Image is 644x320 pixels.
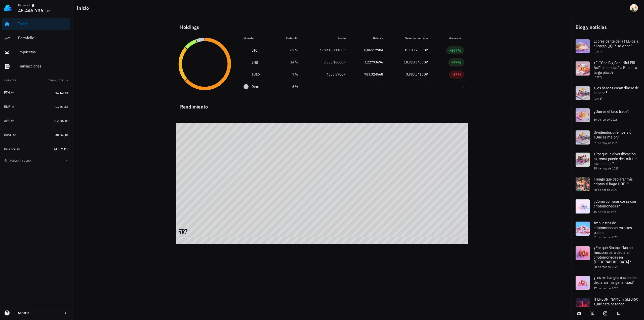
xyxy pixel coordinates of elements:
[278,84,298,89] div: 6 %
[572,195,644,218] a: ¿Cómo comprar cosas con criptomonedas? 15 de abr de 2025
[594,50,602,54] span: [DATE]
[344,84,346,89] span: -
[354,60,383,65] div: 3,22793696
[18,64,68,68] div: Transacciones
[55,133,68,137] span: 38.862,84
[594,118,617,121] span: 16 de jun de 2025
[382,84,383,89] span: -
[2,101,70,113] a: BNB 1.265.065
[452,72,461,77] div: -17 %
[320,48,339,52] span: 478.419.211
[252,72,260,77] div: BUSD
[18,35,68,40] div: Portafolio
[572,104,644,126] a: ¿Qué es el taco trade? 16 de jun de 2025
[630,4,638,12] div: avatar
[18,7,44,14] span: 45.445.736
[594,210,618,214] span: 15 de abr de 2025
[4,105,11,109] div: BNB
[354,72,383,77] div: 983,324568
[302,32,350,44] th: Precio
[572,126,644,149] a: Dividendos o reinversión: ¿Qué es mejor? 31 de may de 2025
[44,9,50,13] span: COP
[594,220,632,235] span: Impuestos de criptomonedas en otros países
[4,133,12,137] div: BASE
[572,272,644,294] a: ¿Los exchanges nacionales declaran mis ganancias? 17 de mar de 2025
[18,50,68,54] div: Impuestos
[572,294,644,318] a: [PERSON_NAME] y $LIBRA: ¿Qué está pasando realmente?
[324,60,339,64] span: 3.383.166
[594,75,602,79] span: [DATE]
[18,21,68,26] div: Inicio
[572,242,644,272] a: ¿Por qué Binance Tax no funciona para declarar criptomonedas en [GEOGRAPHIC_DATA]? 28 de mar de 2025
[244,48,249,53] div: BTC-icon
[339,48,346,52] span: COP
[176,19,468,35] div: Holdings
[327,72,339,77] span: 4050,59
[572,149,644,173] a: ¿Por qué la diversificación extrema puede destruir tus inversiones? 15 de may de 2025
[54,91,68,94] span: -61.117,56
[594,199,636,208] span: ¿Cómo comprar cosas con criptomonedas?
[55,105,68,109] span: 1.265.065
[18,3,30,7] div: Personal
[406,72,422,77] span: 3.983.041
[354,48,383,53] div: 0,06517984
[422,48,428,52] span: COP
[2,46,70,58] a: Impuestos
[179,229,187,234] a: Charting by TradingView
[594,141,619,145] span: 31 de may de 2025
[594,188,618,192] span: 30 de abr de 2025
[5,159,32,162] span: agregar cuenta
[572,57,644,82] a: ¿El “One Big Beautiful Bill Act” beneficiará a Bitcoin a largo plazo? [DATE]
[274,32,302,44] th: Portafolio
[2,143,70,155] a: Binance 44.089.117
[572,173,644,195] a: ¿Tengo que declarar mis criptos si hago HODL? 30 de abr de 2025
[572,218,644,242] a: Impuestos de criptomonedas en otros países 31 de mar de 2025
[2,18,70,30] a: Inicio
[594,109,629,114] span: ¿Qué es el taco trade?
[4,119,10,123] div: AVA
[76,4,91,12] h1: Inicio
[18,311,58,315] div: Soporte
[2,129,70,141] a: BASE 38.862,84
[594,39,638,48] span: El presidente de la FED deja el cargo: ¿Qué se viene?
[339,60,346,64] span: COP
[4,91,10,95] div: ETH
[594,97,602,100] span: [DATE]
[449,48,461,53] div: +289 %
[594,60,637,75] span: ¿El “One Big Beautiful Bill Act” beneficiará a Bitcoin a largo plazo?
[54,147,68,151] span: 44.089.117
[422,60,428,64] span: COP
[278,60,298,65] div: 24 %
[594,166,619,170] span: 15 de may de 2025
[572,35,644,57] a: El presidente de la FED deja el cargo: ¿Qué se viene? [DATE]
[572,82,644,104] a: ¿Los bancos crean dinero de la nada? [DATE]
[594,265,618,269] span: 28 de mar de 2025
[252,60,258,65] div: BNB
[572,19,644,35] div: Blog y noticias
[48,79,63,82] span: Total COP
[3,158,34,163] button: agregar cuenta
[339,72,346,77] span: COP
[451,60,461,65] div: +77 %
[2,32,70,44] a: Portafolio
[278,48,298,53] div: 69 %
[594,130,634,139] span: Dividendos o reinversión: ¿Qué es mejor?
[2,60,70,73] a: Transacciones
[594,245,633,265] span: ¿Por qué Binance Tax no funciona para declarar criptomonedas en [GEOGRAPHIC_DATA]?
[2,115,70,127] a: AVA 113.809,09
[427,84,428,89] span: -
[594,275,637,285] span: ¿Los exchanges nacionales declaran mis ganancias?
[176,99,468,111] div: Rendimiento
[4,4,12,12] img: LedgiFi
[2,87,70,99] a: ETH -61.117,56
[350,32,387,44] th: Balance
[252,84,259,89] span: Otros
[239,32,274,44] th: Moneda
[594,286,618,290] span: 17 de mar de 2025
[449,36,464,40] span: Ganancia
[252,48,258,53] div: BTC
[404,48,422,52] span: 31.183.288
[594,235,618,239] span: 31 de mar de 2025
[2,75,70,87] button: CuentasTotal COP
[4,147,16,151] div: Binance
